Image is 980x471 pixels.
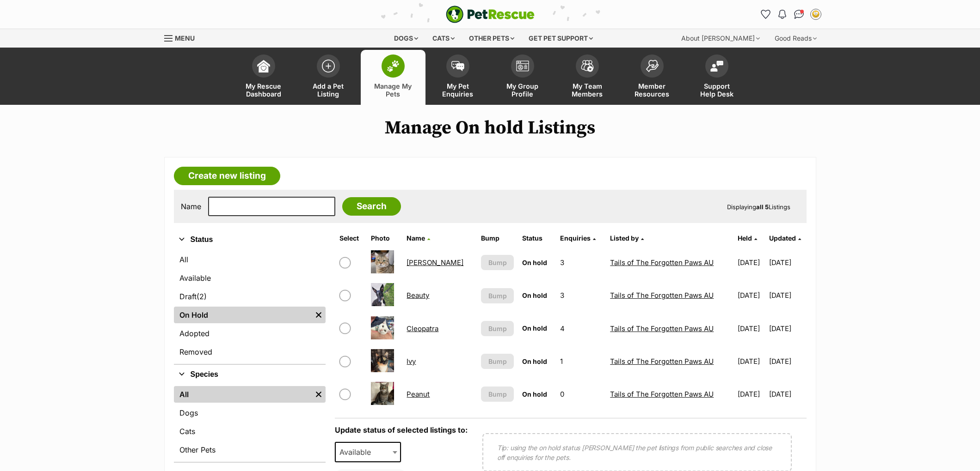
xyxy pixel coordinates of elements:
[556,378,605,410] td: 0
[407,234,425,242] span: Name
[488,291,507,301] span: Bump
[481,288,514,303] button: Bump
[335,425,468,435] label: Update status of selected listings to:
[522,357,547,365] span: On hold
[407,390,430,399] a: Peanut
[407,234,430,242] a: Name
[437,82,479,98] span: My Pet Enquiries
[769,378,806,410] td: [DATE]
[555,50,620,105] a: My Team Members
[257,60,270,72] img: dashboard-icon-eb2f2d2d3e046f16d808141f083e7271f6b2e854fb5c12c21221c1fb7104beca.svg
[727,203,790,211] span: Displaying Listings
[174,325,326,342] a: Adopted
[769,234,796,242] span: Updated
[174,249,326,364] div: Status
[388,29,425,48] div: Dogs
[174,234,326,246] button: Status
[522,291,547,299] span: On hold
[811,10,820,19] img: Tails of The Forgotten Paws AU profile pic
[296,50,361,105] a: Add a Pet Listing
[481,321,514,336] button: Bump
[769,279,806,311] td: [DATE]
[481,386,514,402] button: Bump
[426,29,461,48] div: Cats
[174,270,326,286] a: Available
[516,60,529,72] img: group-profile-icon-3fa3cf56718a62981997c0bc7e787c4b2cf8bcc04b72c1350f741eb67cf2f40e.svg
[446,6,535,23] a: PetRescue
[371,250,394,273] img: Abebe
[646,60,659,72] img: member-resources-icon-8e73f808a243e03378d46382f2149f9095a855e16c252ad45f914b54edf8863c.svg
[610,357,714,366] a: Tails of The Forgotten Paws AU
[174,386,312,403] a: All
[181,202,201,211] label: Name
[308,82,349,98] span: Add a Pet Listing
[174,405,326,421] a: Dogs
[610,291,714,300] a: Tails of The Forgotten Paws AU
[808,7,823,22] button: My account
[451,61,464,71] img: pet-enquiries-icon-7e3ad2cf08bfb03b45e93fb7055b45f3efa6380592205ae92323e6603595dc1f.svg
[407,324,438,333] a: Cleopatra
[197,291,207,302] span: (2)
[407,291,429,300] a: Beauty
[792,7,807,22] a: Conversations
[425,50,490,105] a: My Pet Enquiries
[794,10,804,19] img: chat-41dd97257d64d25036548639549fe6c8038ab92f7586957e7f3b1b290dea8141.svg
[231,50,296,105] a: My Rescue Dashboard
[734,313,768,344] td: [DATE]
[734,378,768,410] td: [DATE]
[775,7,790,22] button: Notifications
[488,389,507,399] span: Bump
[581,60,594,72] img: team-members-icon-5396bd8760b3fe7c0b43da4ab00e1e3bb1a5d9ba89233759b79545d2d3fc5d0d.svg
[734,279,768,311] td: [DATE]
[174,251,326,268] a: All
[387,60,400,72] img: manage-my-pets-icon-02211641906a0b7f246fdf0571729dbe1e7629f14944591b6c1af311fb30b64b.svg
[372,82,414,98] span: Manage My Pets
[560,234,591,242] span: translation missing: en.admin.listings.index.attributes.enquiries
[174,344,326,360] a: Removed
[522,29,599,48] div: Get pet support
[778,10,786,19] img: notifications-46538b983faf8c2785f20acdc204bb7945ddae34d4c08c2a6579f10ce5e182be.svg
[734,345,768,377] td: [DATE]
[769,234,801,242] a: Updated
[684,50,749,105] a: Support Help Desk
[502,82,543,98] span: My Group Profile
[342,197,401,216] input: Search
[371,382,394,405] img: Peanut
[522,390,547,398] span: On hold
[769,313,806,344] td: [DATE]
[407,357,416,366] a: Ivy
[481,255,514,270] button: Bump
[758,7,773,22] a: Favourites
[488,324,507,333] span: Bump
[488,356,507,366] span: Bump
[522,259,547,266] span: On hold
[322,60,335,72] img: add-pet-listing-icon-0afa8454b4691262ce3f59096e99ab1cd57d4a30225e0717b998d2c9b9846f56.svg
[174,384,326,462] div: Species
[556,279,605,311] td: 3
[560,234,596,242] a: Enquiries
[361,50,425,105] a: Manage My Pets
[756,203,769,211] strong: all 5
[522,324,547,332] span: On hold
[174,368,326,380] button: Species
[174,423,326,440] a: Cats
[769,345,806,377] td: [DATE]
[518,231,555,246] th: Status
[556,247,605,278] td: 3
[243,82,284,98] span: My Rescue Dashboard
[174,288,326,305] a: Draft
[477,231,518,246] th: Bump
[734,247,768,278] td: [DATE]
[407,258,463,267] a: [PERSON_NAME]
[481,354,514,369] button: Bump
[696,82,738,98] span: Support Help Desk
[738,234,752,242] span: Held
[446,6,535,23] img: logo-e224e6f780fb5917bec1dbf3a21bbac754714ae5b6737aabdf751b685950b380.svg
[567,82,608,98] span: My Team Members
[710,60,723,72] img: help-desk-icon-fdf02630f3aa405de69fd3d07c3f3aa587a6932b1a1747fa1d2bba05be0121f9.svg
[620,50,684,105] a: Member Resources
[164,29,201,46] a: Menu
[768,29,823,48] div: Good Reads
[488,258,507,267] span: Bump
[462,29,521,48] div: Other pets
